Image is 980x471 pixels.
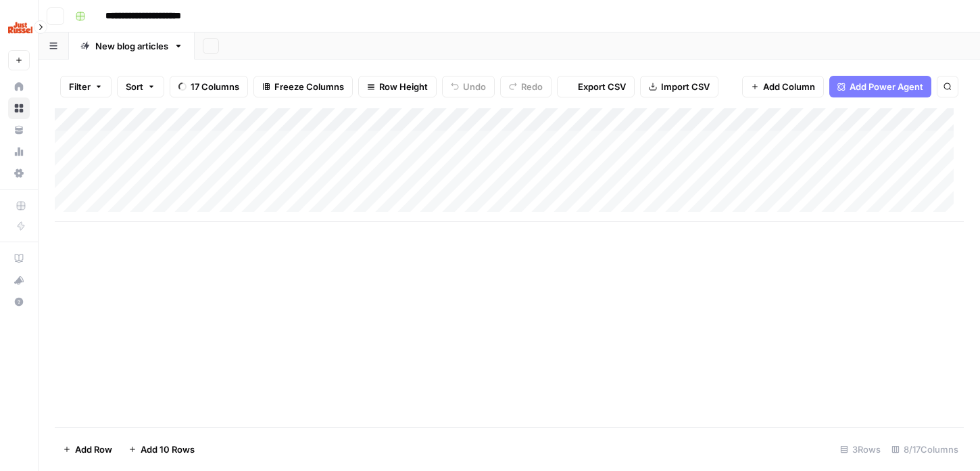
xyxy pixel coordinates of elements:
[500,76,552,97] button: Redo
[69,80,91,93] span: Filter
[120,439,203,460] button: Add 10 Rows
[141,443,195,456] span: Add 10 Rows
[829,76,931,97] button: Add Power Agent
[8,16,32,40] img: Just Russel Logo
[8,97,30,119] a: Browse
[850,80,923,93] span: Add Power Agent
[8,11,30,45] button: Workspace: Just Russel
[742,76,824,97] button: Add Column
[763,80,815,93] span: Add Column
[75,443,112,456] span: Add Row
[117,76,164,97] button: Sort
[358,76,437,97] button: Row Height
[521,80,543,93] span: Redo
[95,39,168,53] div: New blog articles
[9,270,29,290] div: What's new?
[442,76,495,97] button: Undo
[8,162,30,184] a: Settings
[170,76,248,97] button: 17 Columns
[8,141,30,162] a: Usage
[8,76,30,97] a: Home
[8,248,30,269] a: AirOps Academy
[274,80,344,93] span: Freeze Columns
[191,80,239,93] span: 17 Columns
[55,439,120,460] button: Add Row
[578,80,626,93] span: Export CSV
[835,439,886,460] div: 3 Rows
[69,32,195,60] a: New blog articles
[379,80,428,93] span: Row Height
[8,119,30,141] a: Your Data
[640,76,718,97] button: Import CSV
[463,80,486,93] span: Undo
[661,80,710,93] span: Import CSV
[8,269,30,291] button: What's new?
[886,439,964,460] div: 8/17 Columns
[8,291,30,313] button: Help + Support
[253,76,353,97] button: Freeze Columns
[60,76,112,97] button: Filter
[126,80,143,93] span: Sort
[557,76,635,97] button: Export CSV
